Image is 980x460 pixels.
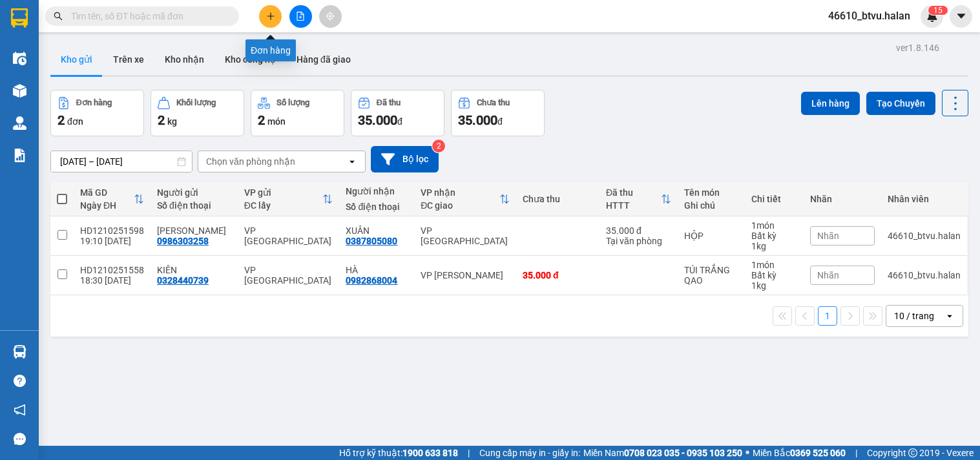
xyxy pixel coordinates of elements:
img: solution-icon [13,149,26,162]
img: logo-vxr [11,8,28,28]
div: Nhãn [810,194,875,204]
sup: 15 [928,6,948,15]
div: DƯƠNG THANH HIỀN [157,225,231,236]
button: caret-down [950,5,972,28]
span: Nhãn [817,270,839,280]
div: 1 kg [751,241,797,251]
th: Toggle SortBy [238,182,340,216]
div: VP [GEOGRAPHIC_DATA] [244,225,333,246]
button: Số lượng2món [251,90,344,136]
span: search [54,12,63,21]
div: Người nhận [346,186,408,196]
button: Kho nhận [154,44,214,75]
span: Miền Bắc [753,446,846,460]
th: Toggle SortBy [599,182,678,216]
th: Toggle SortBy [414,182,516,216]
button: Tạo Chuyến [866,92,935,115]
div: 1 món [751,260,797,270]
span: aim [326,12,335,21]
span: ⚪️ [745,450,749,455]
strong: 0369 525 060 [790,448,846,458]
button: Đơn hàng2đơn [50,90,144,136]
div: Mã GD [80,187,134,198]
div: Đã thu [606,187,661,198]
span: | [468,446,470,460]
div: 46610_btvu.halan [888,231,961,241]
div: VP [GEOGRAPHIC_DATA] [421,225,510,246]
span: 46610_btvu.halan [818,8,921,24]
span: đ [397,116,402,127]
img: icon-new-feature [926,10,938,22]
div: 1 kg [751,280,797,291]
img: warehouse-icon [13,52,26,65]
span: đơn [67,116,83,127]
button: file-add [289,5,312,28]
span: đ [497,116,503,127]
strong: 0708 023 035 - 0935 103 250 [624,448,742,458]
span: notification [14,404,26,416]
th: Toggle SortBy [74,182,151,216]
div: Đơn hàng [76,98,112,107]
span: Nhãn [817,231,839,241]
div: Tên món [684,187,738,198]
div: VP [PERSON_NAME] [421,270,510,280]
span: 2 [158,112,165,128]
div: Nhân viên [888,194,961,204]
div: Chi tiết [751,194,797,204]
button: aim [319,5,342,28]
div: TÚI TRẮNG QAO [684,265,738,286]
span: | [855,446,857,460]
input: Select a date range. [51,151,192,172]
span: Cung cấp máy in - giấy in: [479,446,580,460]
div: Số điện thoại [157,200,231,211]
span: 1 [933,6,938,15]
div: Đơn hàng [245,39,296,61]
img: warehouse-icon [13,84,26,98]
div: HÀ [346,265,408,275]
div: Tại văn phòng [606,236,671,246]
span: 5 [938,6,943,15]
div: Ngày ĐH [80,200,134,211]
div: Bất kỳ [751,231,797,241]
span: món [267,116,286,127]
div: KIÊN [157,265,231,275]
span: 2 [258,112,265,128]
div: Bất kỳ [751,270,797,280]
sup: 2 [432,140,445,152]
span: message [14,433,26,445]
div: Chưa thu [477,98,510,107]
div: 35.000 đ [523,270,593,280]
img: warehouse-icon [13,345,26,359]
div: HTTT [606,200,661,211]
button: Kho gửi [50,44,103,75]
span: Hỗ trợ kỹ thuật: [339,446,458,460]
div: Ghi chú [684,200,738,211]
div: VP [GEOGRAPHIC_DATA] [244,265,333,286]
span: file-add [296,12,305,21]
div: Chọn văn phòng nhận [206,155,295,168]
svg: open [944,311,955,321]
div: 0387805080 [346,236,397,246]
div: 19:10 [DATE] [80,236,144,246]
div: ver 1.8.146 [896,41,939,55]
button: Hàng đã giao [286,44,361,75]
div: Khối lượng [176,98,216,107]
div: 0982868004 [346,275,397,286]
div: ĐC lấy [244,200,323,211]
span: plus [266,12,275,21]
div: 46610_btvu.halan [888,270,961,280]
div: XUÂN [346,225,408,236]
button: Chưa thu35.000đ [451,90,545,136]
input: Tìm tên, số ĐT hoặc mã đơn [71,9,224,23]
div: 1 món [751,220,797,231]
div: VP gửi [244,187,323,198]
button: plus [259,5,282,28]
span: 35.000 [458,112,497,128]
div: 35.000 đ [606,225,671,236]
div: 0328440739 [157,275,209,286]
div: Số lượng [276,98,309,107]
button: Kho công nợ [214,44,286,75]
span: question-circle [14,375,26,387]
span: copyright [908,448,917,457]
div: HD1210251598 [80,225,144,236]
